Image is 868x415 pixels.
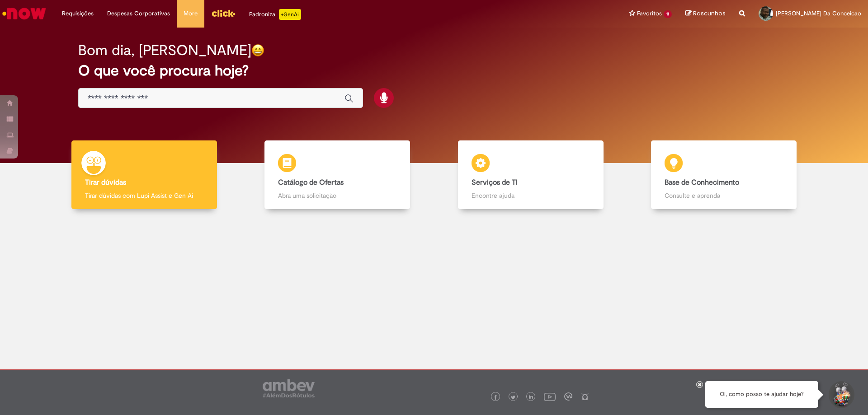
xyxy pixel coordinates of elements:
div: Oi, como posso te ajudar hoje? [705,381,818,408]
span: [PERSON_NAME] Da Conceicao [776,9,861,17]
span: 11 [664,10,672,18]
img: logo_footer_workplace.png [564,392,572,401]
b: Catálogo de Ofertas [278,178,344,187]
img: logo_footer_naosei.png [581,392,589,401]
img: logo_footer_youtube.png [544,391,556,402]
div: Padroniza [249,9,301,20]
b: Base de Conhecimento [665,178,739,187]
b: Serviços de TI [472,178,518,187]
a: Base de Conhecimento Consulte e aprenda [627,140,821,210]
a: Serviços de TI Encontre ajuda [434,140,627,210]
img: logo_footer_ambev_rotulo_gray.png [263,379,315,397]
span: Favoritos [637,9,662,18]
h2: Bom dia, [PERSON_NAME] [78,42,251,58]
a: Rascunhos [685,9,726,18]
span: Requisições [62,9,94,18]
p: Consulte e aprenda [665,191,783,200]
img: ServiceNow [1,5,47,23]
img: logo_footer_linkedin.png [529,395,533,400]
a: Catálogo de Ofertas Abra uma solicitação [241,140,434,210]
h2: O que você procura hoje? [78,63,790,79]
b: Tirar dúvidas [85,178,126,187]
a: Tirar dúvidas Tirar dúvidas com Lupi Assist e Gen Ai [47,140,241,210]
p: Tirar dúvidas com Lupi Assist e Gen Ai [85,191,203,200]
img: happy-face.png [251,44,264,57]
p: Abra uma solicitação [278,191,396,200]
span: Despesas Corporativas [107,9,170,18]
p: Encontre ajuda [472,191,590,200]
p: +GenAi [279,9,301,20]
span: Rascunhos [693,9,726,18]
img: logo_footer_facebook.png [493,395,498,400]
img: logo_footer_twitter.png [511,395,515,400]
img: click_logo_yellow_360x200.png [211,6,236,20]
button: Iniciar Conversa de Suporte [827,381,854,408]
span: More [184,9,198,18]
